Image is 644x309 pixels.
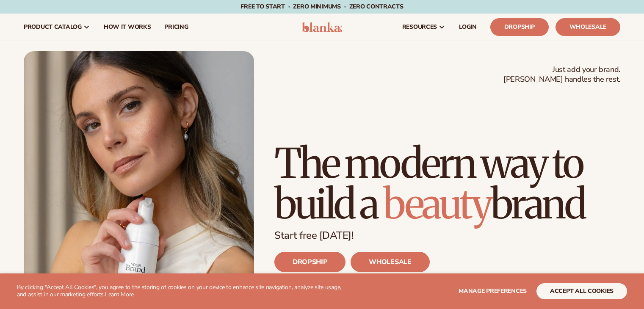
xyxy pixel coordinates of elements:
a: LOGIN [452,14,484,41]
span: Free to start · ZERO minimums · ZERO contracts [240,3,403,11]
a: product catalog [17,14,97,41]
span: Just add your brand. [PERSON_NAME] handles the rest. [503,65,620,85]
span: resources [402,24,437,30]
a: How It Works [97,14,158,41]
button: Manage preferences [459,283,527,299]
h1: The modern way to build a brand [274,143,620,224]
span: Manage preferences [459,287,527,295]
a: DROPSHIP [274,252,345,272]
a: resources [395,14,452,41]
button: accept all cookies [536,283,627,299]
a: Dropship [490,18,549,36]
p: By clicking "Accept All Cookies", you agree to the storing of cookies on your device to enhance s... [17,284,351,298]
a: Wholesale [556,18,620,36]
p: Start free [DATE]! [274,229,620,242]
a: Learn More [105,290,134,298]
span: product catalog [24,24,82,30]
a: WHOLESALE [351,252,429,272]
img: logo [302,22,342,32]
span: pricing [164,24,188,30]
span: LOGIN [459,24,477,30]
a: pricing [158,14,195,41]
span: beauty [383,179,491,229]
span: How It Works [104,24,151,30]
